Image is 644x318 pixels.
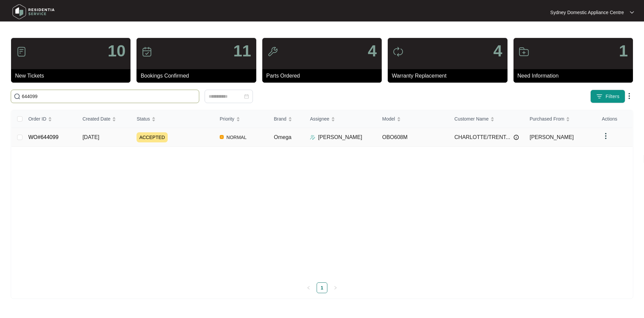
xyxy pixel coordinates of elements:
p: Parts Ordered [266,72,382,80]
img: icon [142,46,152,57]
img: residentia service logo [10,2,57,22]
li: Next Page [330,282,341,293]
span: Omega [274,134,291,140]
p: New Tickets [15,72,130,80]
li: Previous Page [303,282,314,293]
span: left [307,286,311,290]
p: 4 [493,43,502,59]
span: Brand [274,115,286,123]
span: Customer Name [454,115,489,123]
img: dropdown arrow [630,11,634,14]
button: left [303,282,314,293]
span: Purchased From [530,115,564,123]
th: Brand [269,110,305,128]
th: Priority [214,110,268,128]
th: Model [377,110,449,128]
img: search-icon [14,93,20,100]
span: right [333,286,337,290]
span: [DATE] [83,134,99,140]
img: icon [16,46,27,57]
button: right [330,282,341,293]
img: dropdown arrow [602,132,610,140]
th: Status [131,110,214,128]
p: 4 [368,43,377,59]
span: NORMAL [224,133,249,141]
th: Purchased From [524,110,596,128]
th: Assignee [305,110,377,128]
span: Filters [605,93,620,100]
button: filter iconFilters [590,90,625,103]
th: Customer Name [449,110,524,128]
img: Info icon [514,135,519,140]
span: Order ID [28,115,46,123]
li: 1 [317,282,327,293]
input: Search by Order Id, Assignee Name, Customer Name, Brand and Model [22,93,196,100]
span: Status [137,115,150,123]
span: Created Date [83,115,110,123]
img: filter icon [596,93,603,100]
img: icon [393,46,404,57]
th: Created Date [77,110,131,128]
td: OBO608M [377,128,449,147]
th: Order ID [23,110,77,128]
span: CHARLOTTE/TRENT... [454,133,510,141]
span: Priority [220,115,234,123]
p: 11 [233,43,251,59]
span: [PERSON_NAME] [530,134,574,140]
img: Assigner Icon [310,135,315,140]
img: icon [267,46,278,57]
p: 1 [619,43,628,59]
p: Bookings Confirmed [141,72,256,80]
img: Vercel Logo [220,135,224,139]
a: 1 [317,283,327,293]
img: icon [519,46,529,57]
p: Sydney Domestic Appliance Centre [550,9,624,16]
p: Warranty Replacement [392,72,507,80]
th: Actions [596,110,633,128]
a: WO#644099 [28,134,58,140]
p: 10 [108,43,125,59]
p: Need Information [518,72,633,80]
img: dropdown arrow [625,92,633,100]
p: [PERSON_NAME] [318,133,362,141]
span: Model [382,115,395,123]
span: Assignee [310,115,329,123]
span: ACCEPTED [137,132,167,142]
